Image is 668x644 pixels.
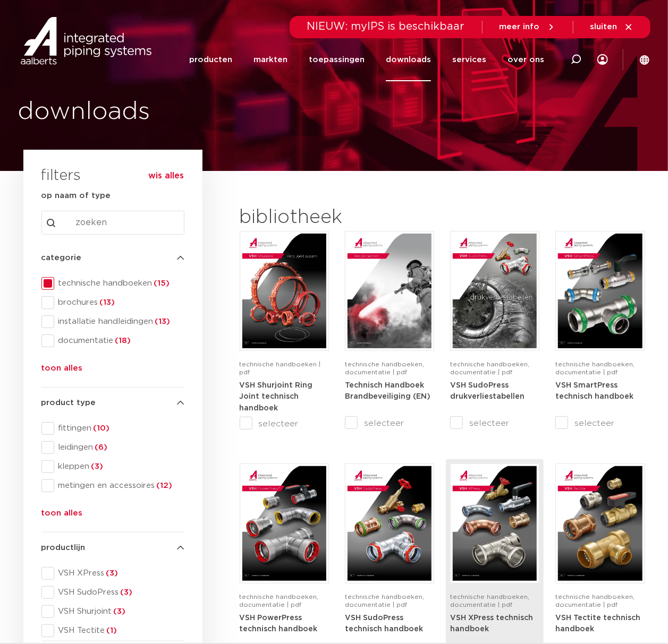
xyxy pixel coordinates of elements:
strong: VSH Tectite technisch handboek [555,614,640,633]
span: technische handboeken, documentatie | pdf [555,361,635,375]
span: technische handboeken, documentatie | pdf [240,594,319,608]
a: over ons [508,38,544,81]
h3: filters [41,164,81,189]
span: technische handboeken, documentatie | pdf [450,594,529,608]
span: (6) [94,443,108,451]
span: technische handboeken, documentatie | pdf [345,361,424,375]
span: technische handboeken, documentatie | pdf [555,594,635,608]
span: VSH Tectite [54,625,184,636]
span: installatie handleidingen [54,316,184,327]
img: VSH-SmartPress_A4TM_5009301_2023_2.0-EN-pdf.jpg [558,234,642,348]
a: producten [189,38,232,81]
div: installatie handleidingen(13) [41,315,184,328]
strong: VSH XPress technisch handboek [450,614,533,633]
a: VSH SudoPress technisch handboek [345,614,423,633]
a: VSH PowerPress technisch handboek [240,614,318,633]
span: meer info [500,23,540,31]
img: FireProtection_A4TM_5007915_2025_2.0_EN-pdf.jpg [348,234,432,348]
div: VSH SudoPress(3) [41,586,184,599]
label: selecteer [240,417,329,430]
label: selecteer [345,417,434,430]
strong: op naam of type [41,192,111,200]
label: selecteer [450,417,539,430]
div: fittingen(10) [41,422,184,435]
strong: VSH SudoPress technisch handboek [345,614,423,633]
a: VSH XPress technisch handboek [450,614,533,633]
span: (3) [112,607,126,615]
span: technische handboeken, documentatie | pdf [345,594,424,608]
span: (15) [153,279,170,287]
span: (13) [98,298,115,306]
span: (18) [114,337,131,345]
span: (3) [119,588,133,596]
div: kleppen(3) [41,460,184,473]
span: leidingen [54,442,184,453]
a: VSH Shurjoint Ring Joint technisch handboek [240,381,313,412]
span: (1) [105,626,117,634]
span: technische handboeken [54,278,184,289]
span: (12) [155,482,173,490]
a: downloads [386,38,431,81]
nav: Menu [189,38,544,81]
span: kleppen [54,461,184,472]
a: services [452,38,486,81]
img: VSH-SudoPress_A4PLT_5007706_2024-2.0_NL-pdf.jpg [453,234,537,348]
a: Technisch Handboek Brandbeveiliging (EN) [345,381,430,401]
span: (3) [105,569,119,577]
a: VSH SudoPress drukverliestabellen [450,381,525,401]
span: technische handboeken, documentatie | pdf [450,361,529,375]
a: toepassingen [309,38,365,81]
a: VSH Tectite technisch handboek [555,614,640,633]
a: meer info [500,22,556,32]
h4: categorie [41,252,184,264]
span: sluiten [590,23,618,31]
div: metingen en accessoires(12) [41,479,184,492]
div: technische handboeken(15) [41,277,184,290]
span: metingen en accessoires [54,480,184,491]
img: VSH-Tectite_A4TM_5009376-2024-2.0_NL-pdf.jpg [558,466,642,581]
span: documentatie [54,336,184,346]
span: brochures [54,297,184,308]
label: selecteer [555,417,645,430]
span: VSH SudoPress [54,587,184,598]
span: (10) [92,424,110,432]
div: VSH Tectite(1) [41,624,184,637]
button: toon alles [41,362,83,379]
div: brochures(13) [41,296,184,309]
span: technische handboeken | pdf [240,361,321,375]
span: (3) [90,462,104,470]
h4: productlijn [41,542,184,554]
a: VSH SmartPress technisch handboek [555,381,633,401]
span: fittingen [54,423,184,434]
span: VSH Shurjoint [54,606,184,617]
div: VSH Shurjoint(3) [41,605,184,618]
div: leidingen(6) [41,441,184,454]
span: (13) [154,317,171,325]
button: toon alles [41,507,83,524]
button: wis alles [149,170,184,181]
a: sluiten [590,22,633,32]
h1: downloads [18,95,329,129]
img: VSH-Shurjoint-RJ_A4TM_5011380_2025_1.1_EN-pdf.jpg [242,234,326,348]
span: VSH XPress [54,568,184,579]
div: documentatie(18) [41,334,184,347]
div: VSH XPress(3) [41,567,184,580]
h2: bibliotheek [240,205,429,230]
img: VSH-PowerPress_A4TM_5008817_2024_3.1_NL-pdf.jpg [242,466,326,581]
img: VSH-XPress_A4TM_5008762_2025_4.1_NL-pdf.jpg [453,466,537,581]
strong: VSH PowerPress technisch handboek [240,614,318,633]
div: my IPS [597,38,608,81]
img: VSH-SudoPress_A4TM_5001604-2023-3.0_NL-pdf.jpg [348,466,432,581]
h4: product type [41,397,184,409]
a: markten [253,38,288,81]
span: NIEUW: myIPS is beschikbaar [307,21,465,32]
